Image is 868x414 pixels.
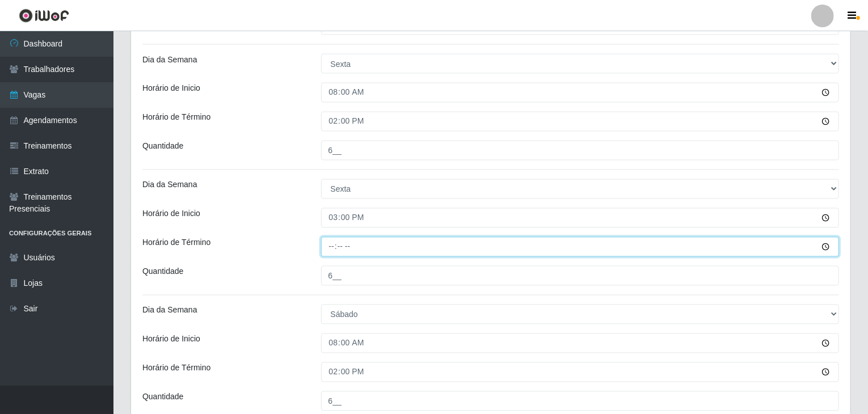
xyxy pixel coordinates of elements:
label: Horário de Inicio [142,208,200,220]
input: 00:00 [321,112,840,132]
label: Dia da Semana [142,305,197,316]
label: Horário de Término [142,237,210,249]
input: Informe a quantidade... [321,141,840,160]
input: 00:00 [321,83,840,103]
img: CoreUI Logo [19,9,69,23]
label: Horário de Término [142,112,210,124]
label: Horário de Inicio [142,333,200,345]
input: 00:00 [321,362,840,382]
label: Dia da Semana [142,54,197,66]
label: Quantidade [142,391,183,403]
label: Quantidade [142,266,183,278]
input: 00:00 [321,237,840,257]
input: 00:00 [321,208,840,228]
label: Quantidade [142,141,183,153]
input: Informe a quantidade... [321,266,840,286]
label: Dia da Semana [142,179,197,191]
label: Horário de Término [142,362,210,374]
input: Informe a quantidade... [321,391,840,411]
label: Horário de Inicio [142,83,200,95]
input: 00:00 [321,333,840,353]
